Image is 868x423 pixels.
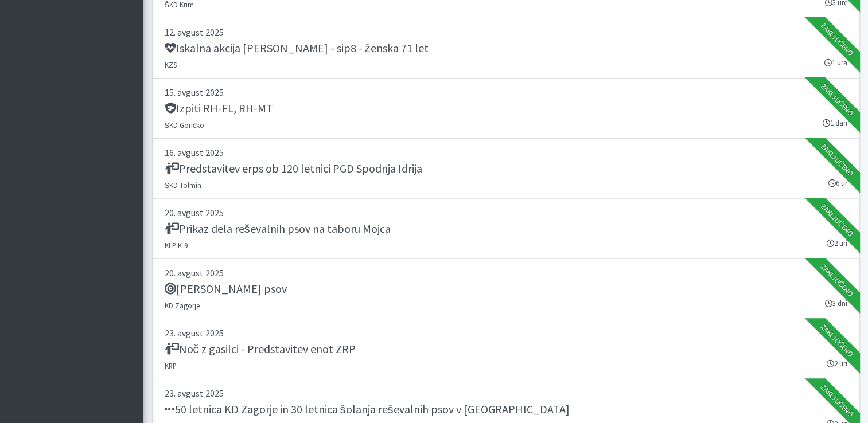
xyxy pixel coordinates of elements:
[165,386,847,400] p: 23. avgust 2025
[153,79,859,139] a: 15. avgust 2025 Izpiti RH-FL, RH-MT ŠKD Goričko 1 dan Zaključeno
[165,361,177,370] small: KRP
[165,266,847,280] p: 20. avgust 2025
[165,60,177,69] small: KZS
[165,402,570,416] h5: 50 letnica KD Zagorje in 30 letnica šolanja reševalnih psov v [GEOGRAPHIC_DATA]
[165,41,429,55] h5: Iskalna akcija [PERSON_NAME] - sip8 - ženska 71 let
[165,342,356,356] h5: Noč z gasilci - Predstavitev enot ZRP
[165,241,188,250] small: KLP K-9
[165,206,847,220] p: 20. avgust 2025
[165,146,847,159] p: 16. avgust 2025
[165,222,391,236] h5: Prikaz dela reševalnih psov na taboru Mojca
[165,181,202,190] small: ŠKD Tolmin
[165,85,847,99] p: 15. avgust 2025
[165,120,205,130] small: ŠKD Goričko
[165,162,422,175] h5: Predstavitev erps ob 120 letnici PGD Spodnja Idrija
[153,319,859,379] a: 23. avgust 2025 Noč z gasilci - Predstavitev enot ZRP KRP 2 uri Zaključeno
[153,259,859,319] a: 20. avgust 2025 [PERSON_NAME] psov KD Zagorje 3 dni Zaključeno
[165,301,200,310] small: KD Zagorje
[165,282,287,296] h5: [PERSON_NAME] psov
[153,18,859,79] a: 12. avgust 2025 Iskalna akcija [PERSON_NAME] - sip8 - ženska 71 let KZS 1 ura Zaključeno
[165,25,847,39] p: 12. avgust 2025
[165,101,273,115] h5: Izpiti RH-FL, RH-MT
[153,199,859,259] a: 20. avgust 2025 Prikaz dela reševalnih psov na taboru Mojca KLP K-9 2 uri Zaključeno
[165,326,847,340] p: 23. avgust 2025
[153,139,859,199] a: 16. avgust 2025 Predstavitev erps ob 120 letnici PGD Spodnja Idrija ŠKD Tolmin 6 ur Zaključeno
